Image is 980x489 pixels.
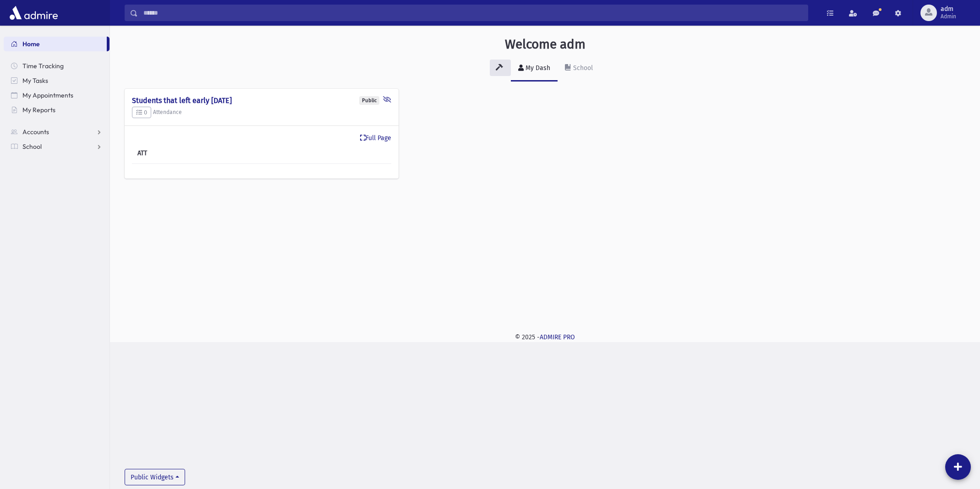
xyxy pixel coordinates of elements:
span: My Reports [22,106,55,114]
span: Home [22,40,40,48]
div: My Dash [524,64,550,72]
div: School [571,64,593,72]
img: AdmirePro [7,4,60,22]
button: 0 [132,107,151,119]
span: Accounts [22,128,49,136]
a: ADMIRE PRO [540,333,575,341]
a: School [558,56,600,81]
a: My Reports [4,103,109,117]
span: My Tasks [22,76,48,85]
a: School [4,139,109,154]
span: Admin [941,13,956,20]
span: adm [941,5,956,13]
div: Public [359,96,379,105]
span: My Appointments [22,91,73,99]
h3: Welcome adm [505,37,586,52]
span: 0 [136,109,147,116]
span: School [22,142,42,151]
a: Home [4,37,107,51]
h5: Attendance [132,107,391,119]
h4: Students that left early [DATE] [132,96,391,105]
input: Search [138,5,808,21]
a: My Tasks [4,73,109,88]
button: Public Widgets [125,469,185,485]
a: My Appointments [4,88,109,103]
a: Accounts [4,125,109,139]
a: My Dash [511,56,558,81]
div: © 2025 - [125,332,965,342]
a: Time Tracking [4,59,109,73]
th: ATT [132,143,215,164]
a: Full Page [360,133,391,143]
span: Time Tracking [22,62,64,70]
